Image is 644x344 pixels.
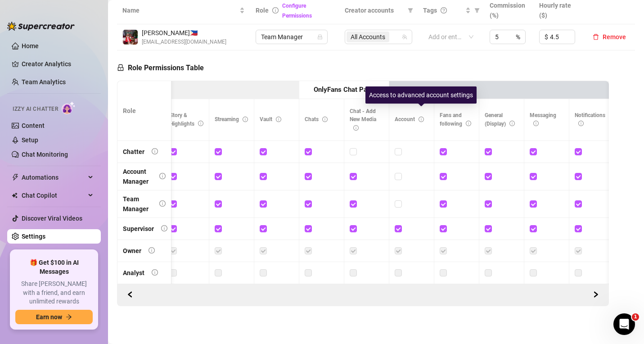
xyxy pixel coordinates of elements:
span: info-circle [149,247,155,253]
span: Earn now [36,313,62,321]
span: Izzy AI Chatter [13,105,58,113]
button: Scroll Forward [123,288,137,302]
span: Account [395,116,424,122]
img: logo-BBDzfeDw.svg [7,22,75,31]
span: info-circle [276,117,281,122]
a: Settings [22,233,45,240]
span: arrow-right [66,314,72,320]
h5: Role Permissions Table [117,63,204,73]
span: lock [317,34,323,40]
span: Streaming [215,116,248,122]
span: info-circle [198,121,203,126]
span: Automations [22,170,86,185]
span: info-circle [353,125,359,131]
span: info-circle [243,117,248,122]
span: info-circle [159,200,166,207]
span: filter [406,4,415,17]
div: Account Manager [123,167,152,186]
div: Team Manager [123,194,152,214]
a: Chat Monitoring [22,151,68,158]
span: Chat Copilot [22,188,86,203]
span: delete [593,34,599,40]
span: info-circle [509,121,515,126]
span: [EMAIL_ADDRESS][DOMAIN_NAME] [142,38,226,46]
a: Content [22,122,45,129]
span: info-circle [578,121,584,126]
span: info-circle [419,117,424,122]
span: info-circle [322,117,328,122]
span: Chats [305,116,328,122]
a: Setup [22,136,38,144]
span: All Accounts [347,32,389,42]
span: Story & Highlights [170,112,203,127]
span: right [593,291,599,298]
span: filter [474,8,480,13]
span: Chat - Add New Media [350,108,376,131]
a: Discover Viral Videos [22,215,82,222]
div: Access to advanced account settings [365,86,477,104]
span: Name [122,5,238,15]
span: Tags [423,5,437,15]
div: Analyst [123,268,144,278]
span: team [402,34,407,40]
a: Creator Analytics [22,57,94,71]
img: Clarice Solis [123,30,138,45]
span: Fans and following [440,112,471,127]
button: Earn nowarrow-right [15,310,93,324]
img: Chat Copilot [12,192,18,199]
span: info-circle [161,225,167,231]
span: Messaging [530,112,556,127]
strong: OnlyFans Chat Page [314,86,375,94]
span: [PERSON_NAME] 🇵🇭 [142,28,226,38]
th: Role [117,81,171,141]
span: Team Manager [261,30,322,44]
span: 🎁 Get $100 in AI Messages [15,258,93,276]
div: Chatter [123,147,144,157]
span: filter [473,4,482,17]
span: info-circle [159,173,166,179]
span: Creator accounts [345,5,404,15]
span: info-circle [466,121,471,126]
span: Remove [603,33,626,41]
span: All Accounts [351,32,385,42]
span: Notifications [575,112,605,127]
a: Home [22,42,39,50]
span: info-circle [152,269,158,276]
span: question-circle [441,7,447,14]
iframe: Intercom live chat [613,313,635,335]
span: Vault [260,116,281,122]
a: Configure Permissions [282,3,312,19]
span: filter [408,8,413,13]
span: left [127,291,133,298]
span: Role [256,7,269,14]
div: Supervisor [123,224,154,234]
span: thunderbolt [12,174,19,181]
div: Owner [123,246,141,256]
span: Share [PERSON_NAME] with a friend, and earn unlimited rewards [15,280,93,306]
span: info-circle [152,148,158,154]
span: info-circle [533,121,539,126]
span: info-circle [272,7,279,14]
img: AI Chatter [62,101,76,114]
a: Team Analytics [22,78,66,86]
span: 1 [632,313,639,321]
button: Remove [589,32,630,42]
span: lock [117,64,124,71]
span: General (Display) [485,112,515,127]
button: Scroll Backward [589,288,603,302]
